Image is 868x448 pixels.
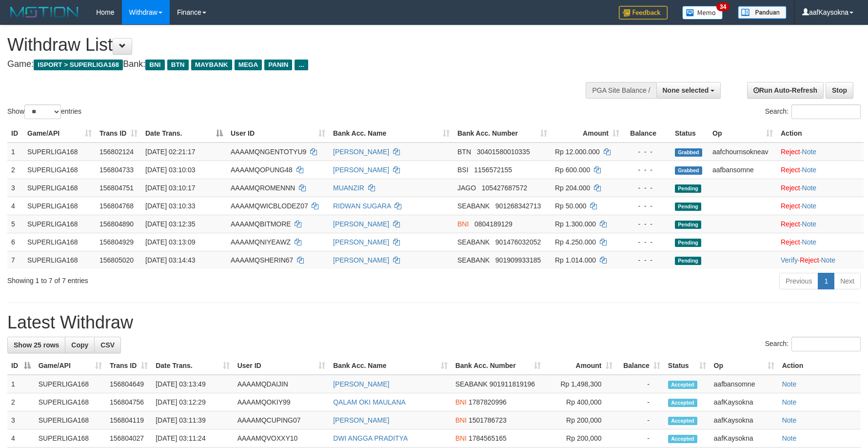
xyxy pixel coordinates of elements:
input: Search: [791,337,861,351]
a: Reject [781,238,800,246]
th: Game/API: activate to sort column ascending [23,124,96,143]
span: Copy 105427687572 to clipboard [482,184,527,192]
td: 4 [7,429,35,448]
span: JAGO [457,184,476,192]
span: Copy 901909933185 to clipboard [495,256,541,264]
span: 34 [716,2,730,11]
th: ID [7,124,23,143]
td: aafchournsokneav [709,143,777,161]
a: Reject [781,148,800,156]
a: Reject [781,220,800,228]
span: Rp 4.250.000 [555,238,596,246]
span: CSV [100,341,115,349]
span: 156804751 [99,184,134,192]
a: [PERSON_NAME] [333,380,389,388]
div: - - - [627,201,667,211]
span: SEABANK [457,256,490,264]
td: SUPERLIGA168 [35,429,106,448]
a: Verify [781,256,798,264]
img: Feedback.jpg [619,6,668,20]
a: Reject [781,184,800,192]
td: aafKaysokna [710,393,778,411]
span: MAYBANK [191,60,232,70]
th: Op: activate to sort column ascending [709,124,777,143]
a: Note [802,166,817,174]
td: Rp 200,000 [545,429,616,448]
a: Next [834,273,861,289]
span: SEABANK [457,238,490,246]
div: PGA Site Balance / [586,82,656,99]
span: BSI [457,166,469,174]
th: User ID: activate to sort column ascending [234,357,330,375]
div: Showing 1 to 7 of 7 entries [7,272,355,285]
span: Pending [675,239,701,247]
div: - - - [627,255,667,265]
a: Note [802,148,817,156]
a: Reject [781,166,800,174]
span: BNI [455,398,467,406]
span: BNI [455,416,467,424]
span: Accepted [668,435,697,443]
span: Copy 901911819196 to clipboard [490,380,535,388]
span: Pending [675,221,701,229]
a: Note [802,184,817,192]
span: [DATE] 03:12:35 [145,220,195,228]
a: [PERSON_NAME] [333,416,389,424]
div: - - - [627,219,667,229]
td: Rp 400,000 [545,393,616,411]
img: panduan.png [738,6,787,19]
span: 156804890 [99,220,134,228]
td: [DATE] 03:11:24 [152,429,233,448]
th: Status: activate to sort column ascending [664,357,710,375]
td: - [616,375,664,393]
span: AAAAMQWICBLODEZ07 [231,202,308,210]
span: 156804768 [99,202,134,210]
a: Note [821,256,835,264]
span: Copy 901476032052 to clipboard [495,238,541,246]
td: aafbansomne [710,375,778,393]
span: PANIN [264,60,292,70]
a: Reject [800,256,819,264]
div: - - - [627,237,667,247]
td: 6 [7,233,23,251]
th: Op: activate to sort column ascending [710,357,778,375]
span: 156804733 [99,166,134,174]
a: Note [802,238,817,246]
a: [PERSON_NAME] [333,148,389,156]
td: aafbansomne [709,161,777,179]
span: [DATE] 03:10:17 [145,184,195,192]
button: None selected [656,82,721,99]
span: Grabbed [675,148,702,157]
a: RIDWAN SUGARA [333,202,391,210]
span: [DATE] 03:10:03 [145,166,195,174]
td: [DATE] 03:13:49 [152,375,233,393]
td: aafKaysokna [710,411,778,429]
th: Balance [623,124,671,143]
td: SUPERLIGA168 [23,197,96,215]
span: AAAAMQROMENNN [231,184,295,192]
td: SUPERLIGA168 [23,143,96,161]
label: Search: [765,104,861,119]
a: Note [782,416,797,424]
th: Bank Acc. Number: activate to sort column ascending [452,357,545,375]
th: Amount: activate to sort column ascending [551,124,623,143]
span: BNI [145,60,164,70]
th: Action [778,357,861,375]
a: [PERSON_NAME] [333,238,389,246]
th: Date Trans.: activate to sort column ascending [152,357,233,375]
th: Date Trans.: activate to sort column descending [141,124,227,143]
span: BTN [457,148,471,156]
td: AAAAMQCUPING07 [234,411,330,429]
div: - - - [627,183,667,193]
th: Game/API: activate to sort column ascending [35,357,106,375]
a: Previous [779,273,818,289]
input: Search: [791,104,861,119]
label: Show entries [7,104,81,119]
th: ID: activate to sort column descending [7,357,35,375]
td: 5 [7,215,23,233]
span: 156802124 [99,148,134,156]
span: ISPORT > SUPERLIGA168 [34,60,123,70]
td: SUPERLIGA168 [23,233,96,251]
th: Bank Acc. Name: activate to sort column ascending [329,357,451,375]
td: SUPERLIGA168 [35,375,106,393]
